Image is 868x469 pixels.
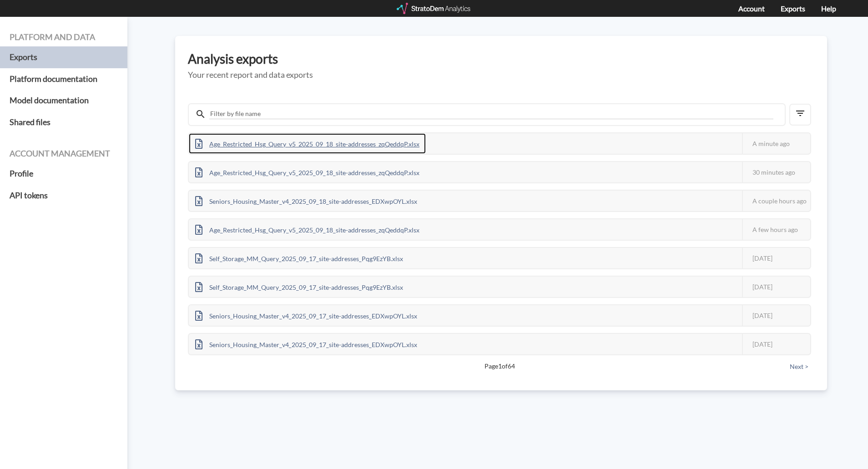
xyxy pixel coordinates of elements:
div: [DATE] [742,248,810,268]
h3: Analysis exports [188,52,814,66]
div: Age_Restricted_Hsg_Query_v5_2025_09_18_site-addresses_zqQeddqP.xlsx [189,162,426,182]
h4: Platform and data [10,33,118,42]
a: Self_Storage_MM_Query_2025_09_17_site-addresses_Pqg9EzYB.xlsx [189,253,409,261]
div: Self_Storage_MM_Query_2025_09_17_site-addresses_Pqg9EzYB.xlsx [189,277,409,297]
a: Age_Restricted_Hsg_Query_v5_2025_09_18_site-addresses_zqQeddqP.xlsx [189,225,426,232]
a: Seniors_Housing_Master_v4_2025_09_18_site-addresses_EDXwpOYL.xlsx [189,196,424,204]
div: [DATE] [742,305,810,326]
div: 30 minutes ago [742,162,810,182]
h4: Account management [10,149,118,158]
a: Profile [10,163,118,185]
a: Exports [781,4,805,13]
a: Model documentation [10,90,118,111]
a: Help [821,4,836,13]
div: Age_Restricted_Hsg_Query_v5_2025_09_18_site-addresses_zqQeddqP.xlsx [189,219,426,240]
a: Exports [10,46,118,68]
a: Age_Restricted_Hsg_Query_v5_2025_09_18_site-addresses_zqQeddqP.xlsx [189,139,426,146]
div: A few hours ago [742,219,810,240]
span: Page 1 of 64 [220,362,779,371]
button: Next > [787,362,811,372]
a: Platform documentation [10,68,118,90]
input: Filter by file name [209,109,773,119]
div: [DATE] [742,334,810,354]
h5: Your recent report and data exports [188,71,814,80]
div: A couple hours ago [742,191,810,211]
a: API tokens [10,185,118,207]
a: Account [738,4,765,13]
a: Shared files [10,111,118,133]
a: Seniors_Housing_Master_v4_2025_09_17_site-addresses_EDXwpOYL.xlsx [189,311,424,318]
a: Seniors_Housing_Master_v4_2025_09_17_site-addresses_EDXwpOYL.xlsx [189,339,424,347]
div: Age_Restricted_Hsg_Query_v5_2025_09_18_site-addresses_zqQeddqP.xlsx [189,133,426,154]
div: Seniors_Housing_Master_v4_2025_09_17_site-addresses_EDXwpOYL.xlsx [189,305,424,326]
div: [DATE] [742,277,810,297]
div: A minute ago [742,133,810,154]
div: Seniors_Housing_Master_v4_2025_09_18_site-addresses_EDXwpOYL.xlsx [189,191,424,211]
div: Seniors_Housing_Master_v4_2025_09_17_site-addresses_EDXwpOYL.xlsx [189,334,424,354]
div: Self_Storage_MM_Query_2025_09_17_site-addresses_Pqg9EzYB.xlsx [189,248,409,268]
a: Self_Storage_MM_Query_2025_09_17_site-addresses_Pqg9EzYB.xlsx [189,282,409,290]
a: Age_Restricted_Hsg_Query_v5_2025_09_18_site-addresses_zqQeddqP.xlsx [189,167,426,175]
